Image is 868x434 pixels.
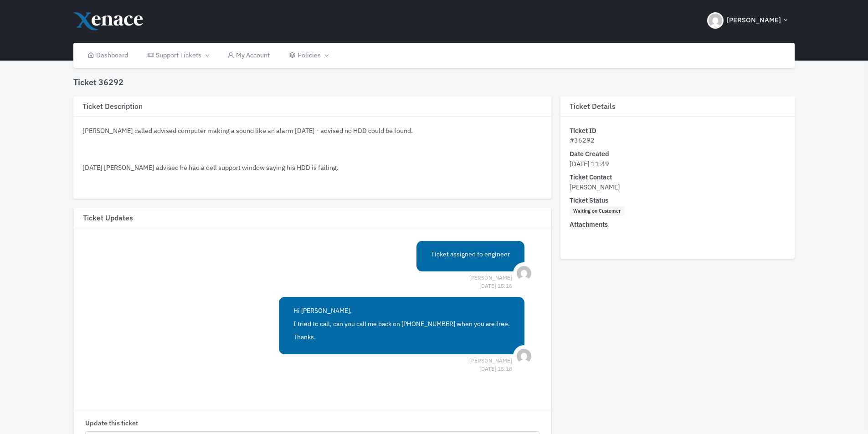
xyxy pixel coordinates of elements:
[73,97,551,117] h3: Ticket Description
[293,332,510,342] p: Thanks.
[570,183,620,191] span: [PERSON_NAME]
[727,15,781,26] span: [PERSON_NAME]
[293,319,510,329] p: I tried to call, can you call me back on [PHONE_NUMBER] when you are free.
[293,306,510,316] p: Hi [PERSON_NAME],
[570,136,595,144] span: #36292
[74,208,550,228] h3: Ticket Updates
[82,126,542,136] p: [PERSON_NAME] called advised computer making a sound like an alarm [DATE] - advised no HDD could ...
[570,206,625,216] span: Waiting on Customer
[570,149,786,159] dt: Date Created
[570,220,786,230] dt: Attachments
[707,12,724,29] img: Header Avatar
[469,274,512,282] span: [PERSON_NAME] [DATE] 15:16
[570,195,786,205] dt: Ticket Status
[138,43,218,68] a: Support Tickets
[469,357,512,365] span: [PERSON_NAME] [DATE] 15:18
[560,97,795,117] h3: Ticket Details
[702,5,795,36] button: [PERSON_NAME]
[73,77,123,87] h4: Ticket 36292
[78,43,138,68] a: Dashboard
[85,418,138,428] label: Update this ticket
[570,159,609,168] span: [DATE] 11:49
[431,250,510,259] p: Ticket assigned to engineer
[570,172,786,182] dt: Ticket Contact
[218,43,279,68] a: My Account
[82,163,542,173] p: [DATE] [PERSON_NAME] advised he had a dell support window saying his HDD is failing.
[279,43,337,68] a: Policies
[570,126,786,136] dt: Ticket ID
